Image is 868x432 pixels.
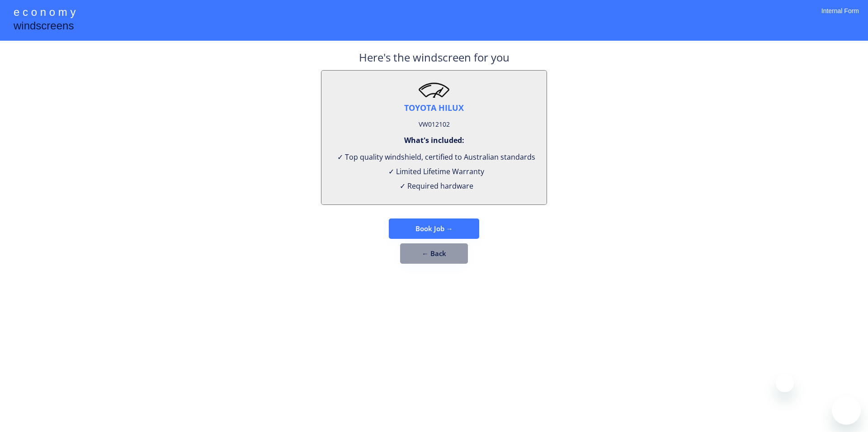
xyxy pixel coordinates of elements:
[404,135,464,145] div: What's included:
[333,150,535,193] div: ✓ Top quality windshield, certified to Australian standards ✓ Limited Lifetime Warranty ✓ Require...
[418,82,450,98] img: windscreen2.png
[14,5,75,22] div: e c o n o m y
[821,7,859,27] div: Internal Form
[14,18,74,36] div: windscreens
[776,374,794,392] iframe: Close message
[404,102,464,114] div: TOYOTA HILUX
[359,50,509,70] div: Here's the windscreen for you
[389,218,479,239] button: Book Job →
[832,396,861,425] iframe: Button to launch messaging window
[419,118,450,131] div: VW012102
[400,243,468,264] button: ← Back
